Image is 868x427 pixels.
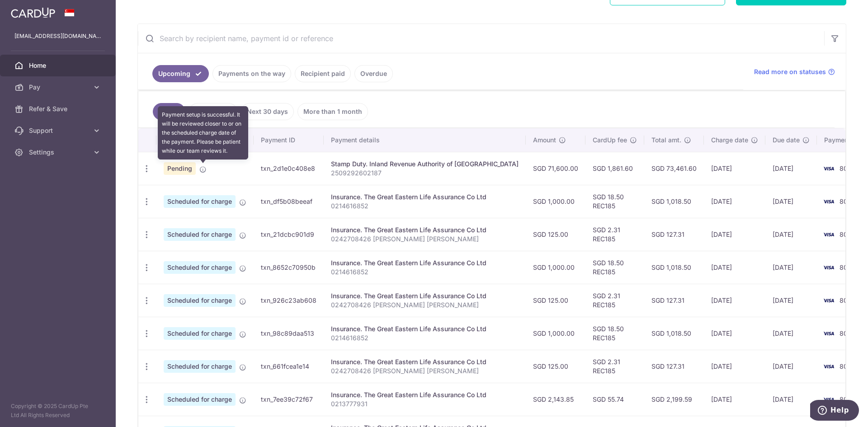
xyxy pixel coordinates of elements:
[254,185,324,218] td: txn_df5b08beeaf
[765,185,817,218] td: [DATE]
[765,152,817,185] td: [DATE]
[164,162,196,175] span: Pending
[29,61,89,70] span: Home
[820,295,838,306] img: Bank Card
[820,229,838,240] img: Bank Card
[644,350,704,383] td: SGD 127.31
[331,258,519,267] div: Insurance. The Great Eastern Life Assurance Co Ltd
[297,103,368,120] a: More than 1 month
[585,284,644,317] td: SGD 2.31 REC185
[138,24,824,53] input: Search by recipient name, payment id or reference
[29,104,89,113] span: Refer & Save
[164,327,236,340] span: Scheduled for charge
[585,350,644,383] td: SGD 2.31 REC185
[840,263,855,271] span: 8095
[152,65,209,82] a: Upcoming
[765,251,817,284] td: [DATE]
[331,225,519,235] div: Insurance. The Great Eastern Life Assurance Co Ltd
[254,317,324,350] td: txn_98c89daa513
[704,251,765,284] td: [DATE]
[651,136,681,145] span: Total amt.
[153,103,185,120] a: All
[254,152,324,185] td: txn_2d1e0c408e8
[585,218,644,251] td: SGD 2.31 REC185
[585,152,644,185] td: SGD 1,861.60
[820,394,838,405] img: Bank Card
[704,317,765,350] td: [DATE]
[820,361,838,372] img: Bank Card
[331,169,519,178] p: 2509292602187
[164,294,236,307] span: Scheduled for charge
[331,192,519,202] div: Insurance. The Great Eastern Life Assurance Co Ltd
[526,284,585,317] td: SGD 125.00
[765,284,817,317] td: [DATE]
[820,163,838,174] img: Bank Card
[765,317,817,350] td: [DATE]
[158,106,248,160] div: Payment setup is successful. It will be reviewed closer to or on the scheduled charge date of the...
[331,357,519,366] div: Insurance. The Great Eastern Life Assurance Co Ltd
[164,195,236,208] span: Scheduled for charge
[331,300,519,310] p: 0242708426 [PERSON_NAME] [PERSON_NAME]
[164,228,236,241] span: Scheduled for charge
[840,395,855,403] span: 8095
[526,383,585,416] td: SGD 2,143.85
[704,152,765,185] td: [DATE]
[254,218,324,251] td: txn_21dcbc901d9
[773,136,800,145] span: Due date
[704,383,765,416] td: [DATE]
[14,32,101,41] p: [EMAIL_ADDRESS][DOMAIN_NAME]
[585,317,644,350] td: SGD 18.50 REC185
[331,291,519,300] div: Insurance. The Great Eastern Life Assurance Co Ltd
[840,164,855,172] span: 8095
[526,185,585,218] td: SGD 1,000.00
[704,218,765,251] td: [DATE]
[295,65,351,82] a: Recipient paid
[533,136,556,145] span: Amount
[164,393,236,406] span: Scheduled for charge
[704,185,765,218] td: [DATE]
[585,383,644,416] td: SGD 55.74
[331,202,519,211] p: 0214616852
[354,65,393,82] a: Overdue
[840,329,855,337] span: 8095
[526,350,585,383] td: SGD 125.00
[840,296,855,304] span: 8095
[164,360,236,373] span: Scheduled for charge
[644,185,704,218] td: SGD 1,018.50
[765,383,817,416] td: [DATE]
[644,152,704,185] td: SGD 73,461.60
[585,185,644,218] td: SGD 18.50 REC185
[164,261,236,274] span: Scheduled for charge
[840,230,855,238] span: 8095
[585,251,644,284] td: SGD 18.50 REC185
[704,284,765,317] td: [DATE]
[29,126,89,135] span: Support
[331,267,519,277] p: 0214616852
[810,400,859,422] iframe: Opens a widget where you can find more information
[526,317,585,350] td: SGD 1,000.00
[593,136,627,145] span: CardUp fee
[644,284,704,317] td: SGD 127.31
[765,218,817,251] td: [DATE]
[254,251,324,284] td: txn_8652c70950b
[820,262,838,273] img: Bank Card
[820,196,838,207] img: Bank Card
[11,7,55,18] img: CardUp
[840,362,855,370] span: 8095
[212,65,291,82] a: Payments on the way
[29,148,89,157] span: Settings
[331,399,519,408] p: 0213777931
[241,103,294,120] a: Next 30 days
[644,251,704,284] td: SGD 1,018.50
[754,67,826,76] span: Read more on statuses
[254,128,324,152] th: Payment ID
[324,128,526,152] th: Payment details
[754,67,835,76] a: Read more on statuses
[820,328,838,339] img: Bank Card
[254,383,324,416] td: txn_7ee39c72f67
[765,350,817,383] td: [DATE]
[254,350,324,383] td: txn_661fcea1e14
[331,366,519,375] p: 0242708426 [PERSON_NAME] [PERSON_NAME]
[644,317,704,350] td: SGD 1,018.50
[29,83,89,92] span: Pay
